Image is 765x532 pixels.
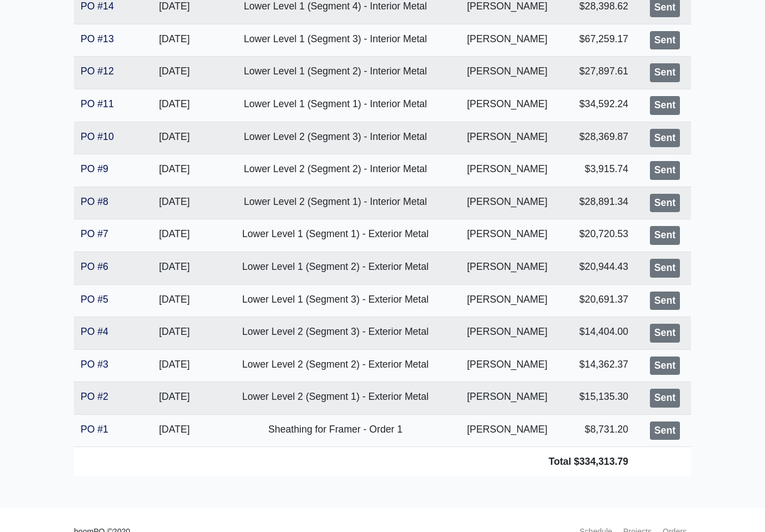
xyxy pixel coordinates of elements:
[453,252,562,284] td: [PERSON_NAME]
[130,187,218,219] td: [DATE]
[218,317,453,350] td: Lower Level 2 (Segment 3) - Exterior Metal
[218,187,453,219] td: Lower Level 2 (Segment 1) - Interior Metal
[130,317,218,350] td: [DATE]
[650,63,680,82] div: Sent
[81,66,114,77] a: PO #12
[650,421,680,440] div: Sent
[562,382,635,415] td: $15,135.30
[130,284,218,317] td: [DATE]
[130,414,218,447] td: [DATE]
[453,349,562,382] td: [PERSON_NAME]
[130,382,218,415] td: [DATE]
[562,89,635,122] td: $34,592.24
[562,414,635,447] td: $8,731.20
[562,24,635,57] td: $67,259.17
[453,414,562,447] td: [PERSON_NAME]
[562,284,635,317] td: $20,691.37
[218,349,453,382] td: Lower Level 2 (Segment 2) - Exterior Metal
[562,252,635,284] td: $20,944.43
[81,196,108,207] a: PO #8
[130,219,218,252] td: [DATE]
[218,122,453,154] td: Lower Level 2 (Segment 3) - Interior Metal
[650,129,680,148] div: Sent
[218,382,453,415] td: Lower Level 2 (Segment 1) - Exterior Metal
[81,228,108,239] a: PO #7
[81,326,108,337] a: PO #4
[218,154,453,187] td: Lower Level 2 (Segment 2) - Interior Metal
[453,89,562,122] td: [PERSON_NAME]
[218,284,453,317] td: Lower Level 1 (Segment 3) - Exterior Metal
[81,33,114,44] a: PO #13
[81,1,114,12] a: PO #14
[130,122,218,154] td: [DATE]
[130,349,218,382] td: [DATE]
[562,57,635,89] td: $27,897.61
[650,161,680,180] div: Sent
[453,317,562,350] td: [PERSON_NAME]
[562,122,635,154] td: $28,369.87
[81,98,114,109] a: PO #11
[453,187,562,219] td: [PERSON_NAME]
[650,324,680,343] div: Sent
[650,226,680,245] div: Sent
[218,252,453,284] td: Lower Level 1 (Segment 2) - Exterior Metal
[218,57,453,89] td: Lower Level 1 (Segment 2) - Interior Metal
[650,389,680,408] div: Sent
[81,294,108,305] a: PO #5
[650,31,680,50] div: Sent
[453,219,562,252] td: [PERSON_NAME]
[453,57,562,89] td: [PERSON_NAME]
[218,24,453,57] td: Lower Level 1 (Segment 3) - Interior Metal
[81,163,108,174] a: PO #9
[562,349,635,382] td: $14,362.37
[650,292,680,310] div: Sent
[453,24,562,57] td: [PERSON_NAME]
[650,259,680,278] div: Sent
[81,424,108,435] a: PO #1
[218,219,453,252] td: Lower Level 1 (Segment 1) - Exterior Metal
[81,261,108,272] a: PO #6
[218,414,453,447] td: Sheathing for Framer - Order 1
[650,357,680,375] div: Sent
[453,122,562,154] td: [PERSON_NAME]
[74,447,635,476] td: Total $334,313.79
[562,187,635,219] td: $28,891.34
[453,382,562,415] td: [PERSON_NAME]
[130,154,218,187] td: [DATE]
[130,57,218,89] td: [DATE]
[218,89,453,122] td: Lower Level 1 (Segment 1) - Interior Metal
[81,131,114,142] a: PO #10
[130,89,218,122] td: [DATE]
[650,96,680,115] div: Sent
[562,317,635,350] td: $14,404.00
[81,391,108,402] a: PO #2
[453,154,562,187] td: [PERSON_NAME]
[453,284,562,317] td: [PERSON_NAME]
[562,154,635,187] td: $3,915.74
[81,359,108,370] a: PO #3
[130,24,218,57] td: [DATE]
[130,252,218,284] td: [DATE]
[650,194,680,213] div: Sent
[562,219,635,252] td: $20,720.53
